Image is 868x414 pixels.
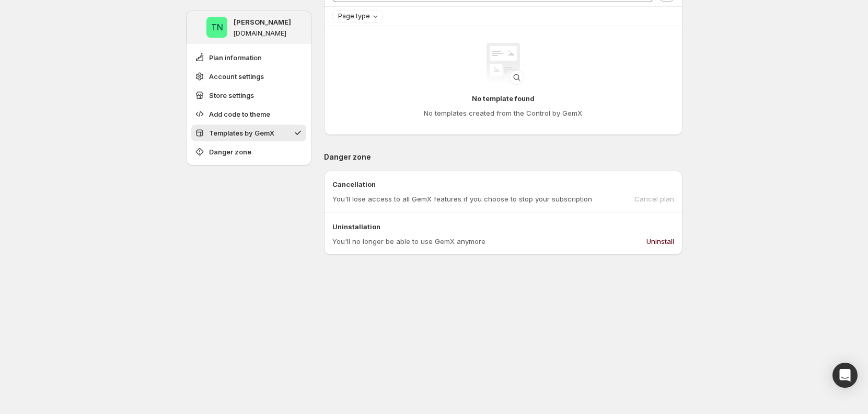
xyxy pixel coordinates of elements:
button: Plan information [191,49,306,66]
button: Account settings [191,68,306,85]
p: No template found [472,93,535,104]
span: Add code to theme [209,109,270,119]
p: No templates created from the Control by GemX [424,108,582,118]
span: Uninstall [646,236,674,247]
p: Cancellation [332,179,674,189]
p: [PERSON_NAME] [234,17,291,27]
span: Page type [338,12,370,20]
p: Uninstallation [332,221,674,232]
p: You'll lose access to all GemX features if you choose to stop your subscription [332,194,592,204]
span: Danger zone [209,147,251,157]
button: Templates by GemX [191,125,306,141]
button: Store settings [191,87,306,104]
button: Danger zone [191,143,306,160]
p: [DOMAIN_NAME] [234,29,286,38]
button: Page type [333,10,383,22]
span: Account settings [209,71,264,82]
button: Add code to theme [191,106,306,122]
span: Templates by GemX [209,128,274,138]
p: You'll no longer be able to use GemX anymore [332,236,485,247]
p: Danger zone [324,152,682,162]
span: Tung Ngo [206,17,227,38]
div: Open Intercom Messenger [832,363,858,388]
button: Uninstall [640,233,680,250]
img: Empty theme pages [482,43,524,85]
span: Store settings [209,90,254,100]
text: TN [211,22,223,32]
span: Plan information [209,52,262,63]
